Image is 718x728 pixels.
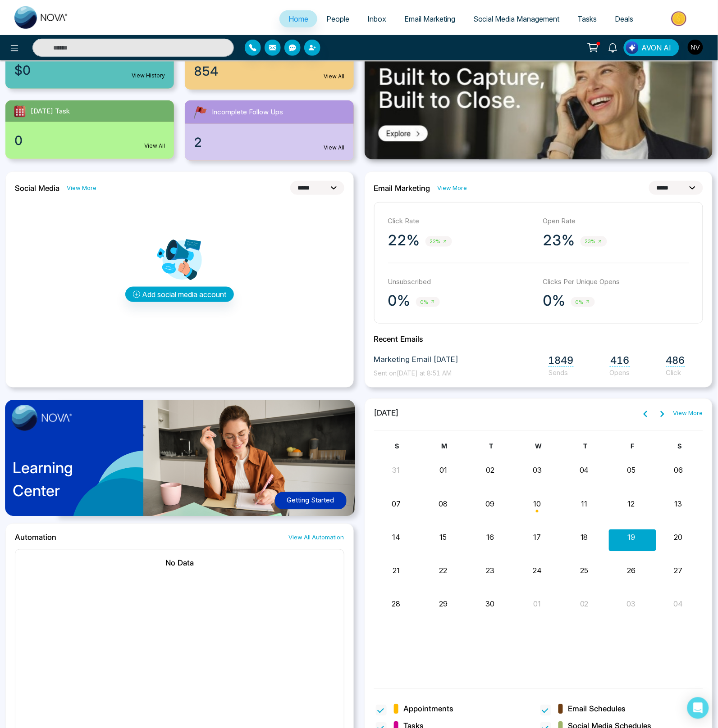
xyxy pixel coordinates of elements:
[666,355,685,367] span: 486
[533,565,542,576] button: 24
[326,14,349,23] span: People
[533,465,542,476] button: 03
[543,216,689,226] p: Open Rate
[192,104,208,120] img: followUps.svg
[549,355,574,367] span: 1849
[317,10,358,27] a: People
[642,42,672,53] span: AVON AI
[157,237,202,282] img: Analytics png
[392,499,401,510] button: 07
[212,107,283,118] span: Incomplete Follow Ups
[275,492,347,510] button: Getting Started
[647,9,713,29] img: Market-place.gif
[324,144,345,152] a: View All
[534,532,541,543] button: 17
[627,565,636,576] button: 26
[395,443,399,450] span: S
[289,534,344,542] a: View All Automation
[13,457,73,502] p: Learning Center
[674,565,683,576] button: 27
[610,369,630,377] span: Opens
[194,62,218,81] span: 854
[404,14,455,23] span: Email Marketing
[374,335,704,344] h2: Recent Emails
[464,10,569,27] a: Social Media Management
[374,354,459,366] span: Marketing Email [DATE]
[571,297,595,307] span: 0%
[15,533,56,542] h2: Automation
[580,599,589,610] button: 02
[534,599,541,610] button: 01
[14,61,31,80] span: $0
[374,408,399,420] span: [DATE]
[13,104,27,118] img: todayTask.svg
[404,704,454,715] span: Appointments
[425,236,452,247] span: 22%
[627,465,636,476] button: 05
[486,599,495,610] button: 30
[606,10,643,27] a: Deals
[392,532,400,543] button: 14
[543,292,566,310] p: 0%
[673,409,703,418] a: View More
[610,355,630,367] span: 416
[578,14,597,23] span: Tasks
[374,370,452,377] span: Sent on [DATE] at 8:51 AM
[144,142,165,150] a: View All
[365,28,713,159] img: .
[489,443,494,450] span: T
[486,465,494,476] button: 02
[194,133,202,152] span: 2
[674,532,683,543] button: 20
[374,442,704,678] div: Month View
[473,14,560,23] span: Social Media Management
[440,532,447,543] button: 15
[388,231,420,249] p: 22%
[5,398,354,524] a: LearningCenterGetting Started
[388,216,534,226] p: Click Rate
[568,704,626,715] span: Email Schedules
[324,72,345,81] a: View All
[581,532,588,543] button: 18
[627,599,636,610] button: 03
[543,277,689,287] p: Clicks Per Unique Opens
[31,106,70,117] span: [DATE] Task
[688,40,703,55] img: User Avatar
[486,565,494,576] button: 23
[666,369,685,377] span: Click
[627,532,635,543] button: 19
[439,465,447,476] button: 01
[14,131,23,150] span: 0
[393,565,400,576] button: 21
[358,10,395,27] a: Inbox
[486,532,494,543] button: 16
[14,6,69,29] img: Nova CRM Logo
[674,599,683,610] button: 04
[441,443,447,450] span: M
[584,443,588,450] span: T
[179,100,359,161] a: Incomplete Follow Ups2View All
[416,297,440,307] span: 0%
[549,369,574,377] span: Sends
[678,443,682,450] span: S
[535,443,542,450] span: W
[675,499,682,510] button: 13
[624,39,679,56] button: AVON AI
[279,10,317,27] a: Home
[626,41,639,54] img: Lead Flow
[438,184,467,192] a: View More
[631,443,635,450] span: F
[395,10,464,27] a: Email Marketing
[486,499,495,510] button: 09
[569,10,606,27] a: Tasks
[687,697,709,719] div: Open Intercom Messenger
[367,14,386,23] span: Inbox
[393,465,400,476] button: 31
[12,405,72,431] img: image
[581,236,607,247] span: 23%
[288,14,308,23] span: Home
[0,395,366,527] img: home-learning-center.png
[388,277,534,287] p: Unsubscribed
[581,565,589,576] button: 25
[388,292,411,310] p: 0%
